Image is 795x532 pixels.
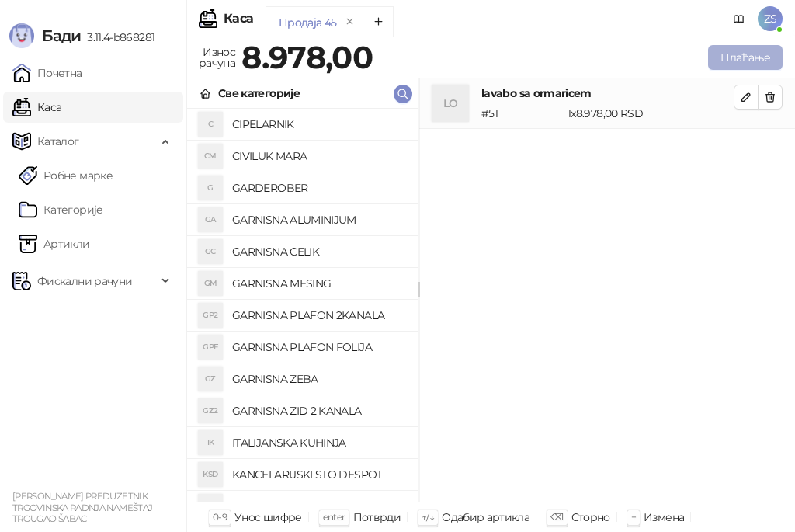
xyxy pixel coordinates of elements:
button: remove [340,16,360,29]
div: Сторно [571,507,610,527]
button: Плаћање [708,45,783,70]
h4: CIVILUK MARA [232,144,406,169]
span: ⌫ [550,511,563,523]
div: grid [187,109,418,502]
a: Документација [727,6,752,31]
div: Измена [644,507,684,527]
div: GZ2 [198,398,223,423]
div: LO [432,85,469,122]
div: GC [198,239,223,264]
div: GZ [198,367,223,391]
div: Све категорије [218,85,300,102]
h4: lavabo sa ormaricem [481,85,734,102]
span: Фискални рачуни [37,266,132,297]
div: Продаја 45 [279,14,337,31]
a: Каса [12,92,61,123]
div: GPF [198,335,223,360]
div: Износ рачуна [196,42,238,73]
a: ArtikliАртикли [19,228,90,259]
h4: GARNISNA ZEBA [232,367,406,391]
h4: KANCELARIJSKI STO DESPOT [232,462,406,487]
button: Add tab [363,6,394,37]
a: Категорије [19,194,103,225]
div: IK [198,430,223,455]
div: Потврди [353,507,401,527]
div: # 51 [478,105,564,122]
a: Почетна [12,57,82,89]
strong: 8.978,00 [241,38,373,76]
span: 0-9 [213,511,227,523]
div: Каса [224,12,253,25]
h4: GARNISNA ALUMINIJUM [232,207,406,232]
span: Каталог [37,126,79,157]
span: ↑/↓ [422,511,434,523]
div: GM [198,271,223,296]
h4: GARDEROBER [232,176,406,200]
div: C [198,112,223,137]
h4: CIPELARNIK [232,112,406,137]
h4: GARNISNA MESING [232,271,406,296]
span: 3.11.4-b868281 [81,30,154,44]
span: + [631,511,636,523]
div: GA [198,207,223,232]
span: ZS [758,6,783,31]
a: Робне марке [19,160,113,191]
div: CM [198,144,223,169]
div: Унос шифре [234,507,302,527]
div: KSD [198,462,223,487]
div: GP2 [198,303,223,328]
h4: GARNISNA PLAFON 2KANALA [232,303,406,328]
h4: GARNISNA CELIK [232,239,406,264]
div: G [198,176,223,200]
h4: GARNISNA ZID 2 KANALA [232,398,406,423]
div: KSD [198,494,223,519]
div: Одабир артикла [442,507,529,527]
h4: ITALIJANSKA KUHINJA [232,430,406,455]
h4: KANCELARIJSKI STO DUO [232,494,406,519]
span: Бади [42,26,81,45]
img: Logo [9,23,34,48]
span: enter [323,511,345,523]
h4: GARNISNA PLAFON FOLIJA [232,335,406,360]
small: [PERSON_NAME] PREDUZETNIK TRGOVINSKA RADNJA NAMEŠTAJ TROUGAO ŠABAC [12,491,152,524]
div: 1 x 8.978,00 RSD [564,105,737,122]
